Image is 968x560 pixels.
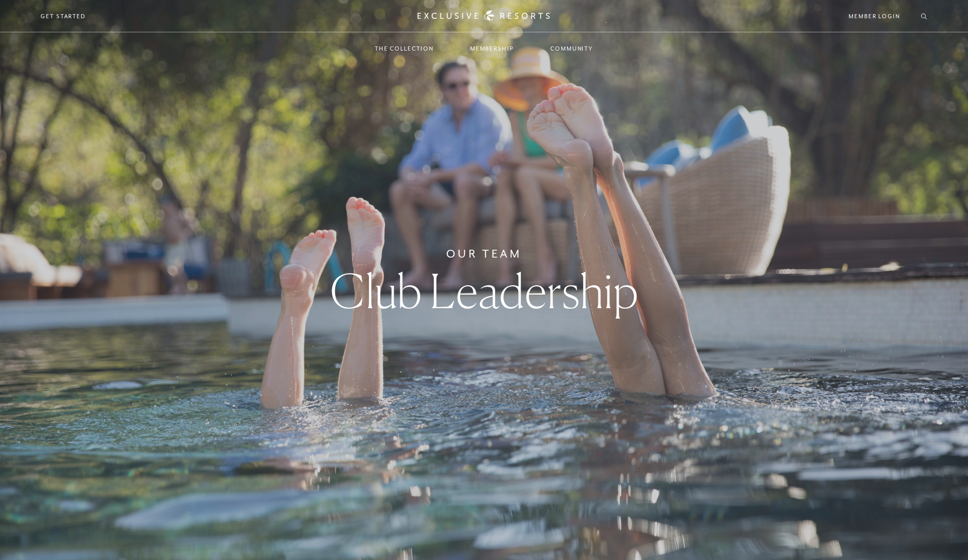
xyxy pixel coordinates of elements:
[364,33,444,64] a: The Collection
[460,33,524,64] a: Membership
[849,11,900,21] a: Member Login
[41,11,86,21] a: Get Started
[330,267,639,314] h1: Club Leadership
[540,33,604,64] a: Community
[446,246,522,262] h6: Our Team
